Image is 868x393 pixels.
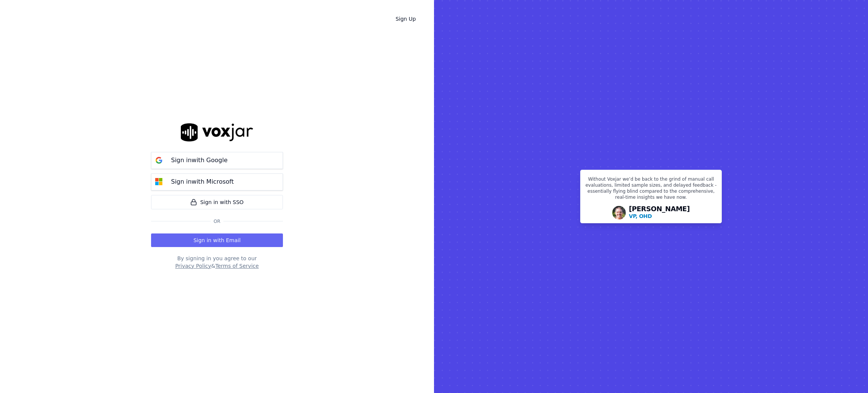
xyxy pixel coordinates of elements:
[629,206,690,220] div: [PERSON_NAME]
[151,233,283,247] button: Sign in with Email
[171,177,234,186] p: Sign in with Microsoft
[171,156,228,165] p: Sign in with Google
[151,153,167,168] img: google Sign in button
[175,262,211,270] button: Privacy Policy
[151,255,283,270] div: By signing in you agree to our &
[390,12,422,26] a: Sign Up
[181,123,253,141] img: logo
[151,174,167,189] img: microsoft Sign in button
[151,152,283,169] button: Sign inwith Google
[612,206,626,220] img: Avatar
[151,195,283,209] a: Sign in with SSO
[629,212,652,220] p: VP, OHD
[211,218,223,224] span: Or
[215,262,258,270] button: Terms of Service
[585,176,717,203] p: Without Voxjar we’d be back to the grind of manual call evaluations, limited sample sizes, and de...
[151,173,283,190] button: Sign inwith Microsoft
